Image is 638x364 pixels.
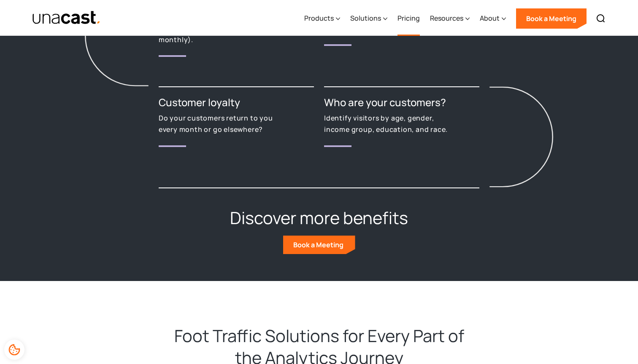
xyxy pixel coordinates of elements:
[32,11,101,25] a: home
[480,13,500,23] div: About
[4,340,24,360] div: Cookie Preferences
[350,13,381,23] div: Solutions
[324,96,479,109] h3: Who are your customers?
[283,236,355,254] a: Book a Meeting
[480,1,506,36] div: About
[430,13,463,23] div: Resources
[159,96,314,109] h3: Customer loyalty
[304,13,334,23] div: Products
[596,13,606,24] img: Search icon
[159,112,284,135] p: Do your customers return to you every month or go elsewhere?
[32,11,101,25] img: Unacast text logo
[324,112,449,135] p: Identify visitors by age, gender, income group, education, and race.
[516,8,587,29] a: Book a Meeting
[430,1,470,36] div: Resources
[304,1,340,36] div: Products
[397,1,420,36] a: Pricing
[230,207,408,229] h2: Discover more benefits
[350,1,387,36] div: Solutions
